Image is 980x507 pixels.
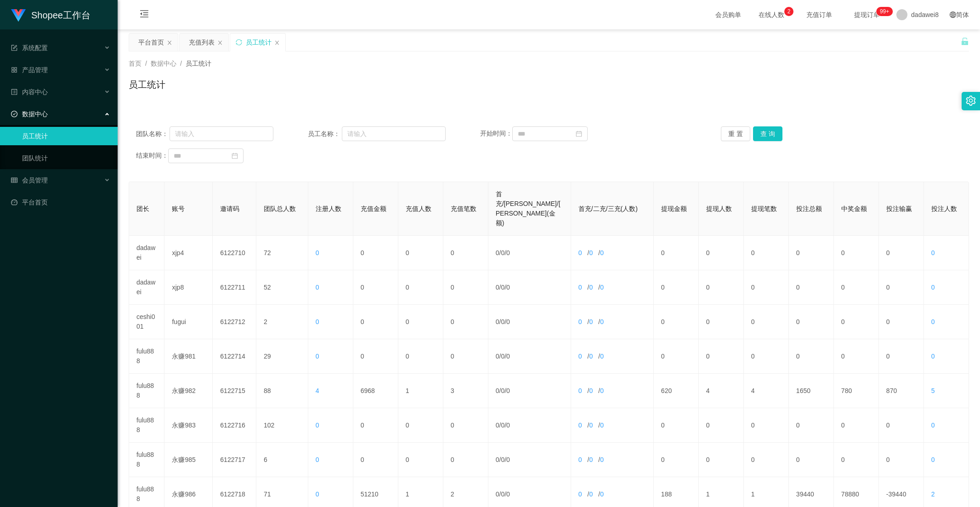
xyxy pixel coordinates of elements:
span: 0 [496,490,499,498]
td: / / [571,339,654,374]
td: 永赚985 [164,443,213,477]
span: 充值订单 [802,11,837,18]
i: 图标: profile [11,89,17,95]
span: 0 [578,318,582,325]
td: 6122710 [213,236,256,270]
span: 0 [501,422,504,429]
td: ceshi001 [129,305,164,339]
span: 0 [501,284,504,291]
span: 充值金额 [361,205,386,212]
i: 图标: close [217,40,223,46]
span: 0 [316,422,319,429]
td: 0 [744,305,789,339]
span: 0 [501,249,504,256]
td: / / [488,408,571,443]
td: / / [571,305,654,339]
sup: 2 [784,7,793,16]
td: 0 [879,339,924,374]
td: 0 [834,270,879,305]
span: / [180,60,182,67]
span: 首充/二充/三充(人数) [578,205,638,212]
span: 0 [506,318,510,325]
span: 0 [600,353,604,360]
td: 0 [353,305,398,339]
td: 0 [398,236,443,270]
span: 0 [506,422,510,429]
td: 0 [398,305,443,339]
span: 0 [931,353,935,360]
td: / / [488,374,571,408]
td: 0 [353,270,398,305]
td: / / [488,305,571,339]
span: 0 [578,284,582,291]
td: 0 [789,408,834,443]
span: 0 [931,284,935,291]
input: 请输入 [342,126,446,141]
td: 0 [353,236,398,270]
td: 0 [443,236,488,270]
span: 员工名称： [308,129,341,139]
span: 0 [506,387,510,394]
td: 0 [879,408,924,443]
i: 图标: unlock [961,37,969,46]
td: 0 [654,408,699,443]
span: 0 [600,318,604,325]
span: 首页 [129,60,142,67]
td: 0 [879,270,924,305]
p: 2 [787,7,791,16]
span: 内容中心 [11,88,48,96]
span: 结束时间： [136,152,168,159]
span: 0 [578,422,582,429]
span: 0 [931,249,935,256]
span: 投注总额 [796,205,822,212]
i: 图标: sync [236,39,242,46]
sup: 267 [876,7,893,16]
span: 0 [600,456,604,463]
td: / / [571,408,654,443]
td: / / [488,270,571,305]
i: 图标: appstore-o [11,67,17,73]
i: 图标: table [11,177,17,183]
td: 0 [789,236,834,270]
span: 在线人数 [754,11,789,18]
td: 2 [256,305,308,339]
div: 员工统计 [246,34,272,51]
td: 0 [654,236,699,270]
td: 6122711 [213,270,256,305]
span: 0 [316,318,319,325]
span: 0 [501,490,504,498]
i: 图标: check-circle-o [11,111,17,117]
span: 0 [316,353,319,360]
td: 0 [879,443,924,477]
td: fugui [164,305,213,339]
td: 6 [256,443,308,477]
div: 平台首页 [138,34,164,51]
span: 团队名称： [136,129,170,139]
td: 0 [398,339,443,374]
h1: Shopee工作台 [31,0,91,30]
td: 0 [353,443,398,477]
span: 0 [496,249,499,256]
a: 图标: dashboard平台首页 [11,193,110,211]
td: 0 [398,270,443,305]
td: 870 [879,374,924,408]
span: 0 [506,284,510,291]
td: 52 [256,270,308,305]
span: 0 [600,249,604,256]
span: 会员管理 [11,177,48,184]
i: 图标: setting [966,96,976,106]
td: 0 [834,443,879,477]
td: 0 [654,270,699,305]
td: 0 [879,305,924,339]
span: 0 [931,456,935,463]
td: 0 [699,270,744,305]
td: 0 [699,339,744,374]
span: 提现人数 [706,205,732,212]
span: 0 [316,490,319,498]
td: 0 [789,305,834,339]
td: 6122715 [213,374,256,408]
span: 0 [600,284,604,291]
td: / / [571,443,654,477]
span: 0 [931,318,935,325]
span: 0 [600,490,604,498]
